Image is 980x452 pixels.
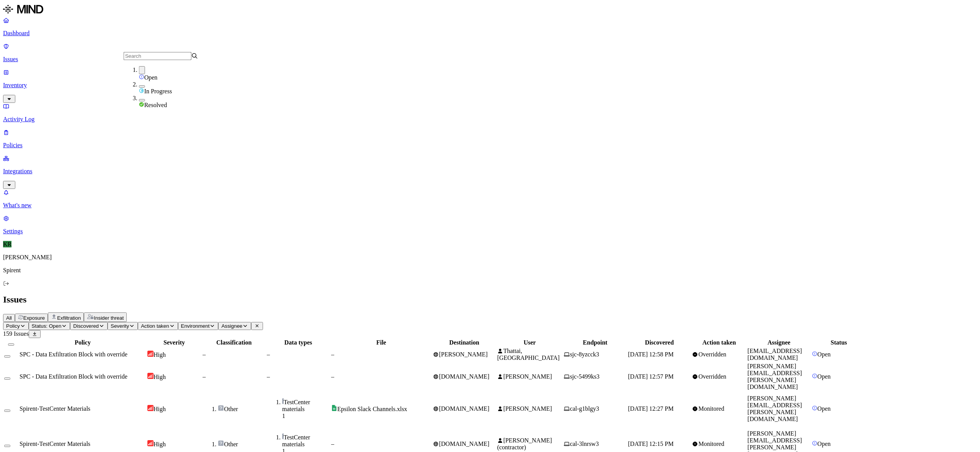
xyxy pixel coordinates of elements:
[3,215,977,235] a: Settings
[331,441,334,447] span: –
[817,405,831,412] span: Open
[3,294,977,305] h2: Issues
[267,351,270,358] span: –
[3,228,977,235] p: Settings
[812,373,817,379] img: status-open.svg
[147,373,154,379] img: severity-high.svg
[3,30,977,37] p: Dashboard
[3,103,977,123] a: Activity Log
[6,323,20,329] span: Policy
[203,339,265,346] div: Classification
[3,3,977,17] a: MIND
[203,373,206,380] span: –
[144,74,158,81] span: Open
[748,363,802,390] span: [PERSON_NAME][EMAIL_ADDRESS][PERSON_NAME][DOMAIN_NAME]
[147,351,154,357] img: severity-high.svg
[817,351,831,358] span: Open
[3,69,977,102] a: Inventory
[748,339,810,346] div: Assignee
[503,373,552,380] span: [PERSON_NAME]
[4,377,10,380] button: Select row
[3,267,977,274] p: Spirent
[4,445,10,447] button: Select row
[628,351,674,358] span: [DATE] 12:58 PM
[692,339,746,346] div: Action taken
[4,410,10,412] button: Select row
[3,189,977,209] a: What's new
[111,323,129,329] span: Severity
[3,155,977,188] a: Integrations
[154,441,166,447] span: High
[144,102,167,108] span: Resolved
[748,395,802,422] span: [PERSON_NAME][EMAIL_ADDRESS][PERSON_NAME][DOMAIN_NAME]
[181,323,210,329] span: Environment
[3,241,11,247] span: KR
[267,339,330,346] div: Data types
[3,82,977,89] p: Inventory
[3,330,29,337] span: 159 Issues
[6,315,12,321] span: All
[331,339,431,346] div: File
[628,373,674,380] span: [DATE] 12:57 PM
[139,102,144,107] img: status-resolved.svg
[628,405,674,412] span: [DATE] 12:27 PM
[331,351,334,358] span: –
[141,323,169,329] span: Action taken
[154,374,166,380] span: High
[748,348,802,361] span: [EMAIL_ADDRESS][DOMAIN_NAME]
[817,373,831,380] span: Open
[570,441,599,447] span: cal-3lnrsw3
[570,405,599,412] span: cal-g1blgy3
[3,142,977,149] p: Policies
[497,339,562,346] div: User
[497,348,560,361] span: Thattai, [GEOGRAPHIC_DATA]
[154,406,166,412] span: High
[817,441,831,447] span: Open
[57,315,81,321] span: Exfiltration
[812,339,866,346] div: Status
[628,339,691,346] div: Discovered
[698,441,724,447] span: Monitored
[20,405,90,412] span: Spirent-TestCenter Materials
[8,343,14,346] button: Select all
[147,405,154,411] img: severity-high.svg
[812,351,817,356] img: status-open.svg
[698,351,726,358] span: Overridden
[218,405,224,411] img: other.svg
[439,405,490,412] span: [DOMAIN_NAME]
[439,373,490,380] span: [DOMAIN_NAME]
[628,441,674,447] span: [DATE] 12:15 PM
[503,405,552,412] span: [PERSON_NAME]
[20,351,127,358] span: SPC - Data Exfiltration Block with override
[439,351,488,358] span: [PERSON_NAME]
[139,88,144,93] img: status-in-progress.svg
[203,351,206,358] span: –
[267,373,270,380] span: –
[221,323,242,329] span: Assignee
[147,440,154,446] img: severity-high.svg
[32,323,62,329] span: Status: Open
[3,43,977,63] a: Issues
[154,351,166,358] span: High
[218,405,265,413] div: Other
[331,405,337,411] img: google-sheets.svg
[144,88,172,94] span: In Progress
[282,398,330,413] div: TestCenter materials
[4,355,10,358] button: Select row
[23,315,45,321] span: Exposure
[331,373,334,380] span: –
[73,323,99,329] span: Discovered
[497,437,552,450] span: [PERSON_NAME] (contractor)
[3,3,43,15] img: MIND
[564,339,627,346] div: Endpoint
[20,441,90,447] span: Spirent-TestCenter Materials
[812,441,817,446] img: status-open.svg
[282,433,330,448] div: TestCenter materials
[3,202,977,209] p: What's new
[337,406,407,412] span: Epsilon Slack Channels.xlsx
[20,339,146,346] div: Policy
[698,373,726,380] span: Overridden
[3,116,977,123] p: Activity Log
[570,373,599,380] span: sjc-5499ks3
[3,56,977,63] p: Issues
